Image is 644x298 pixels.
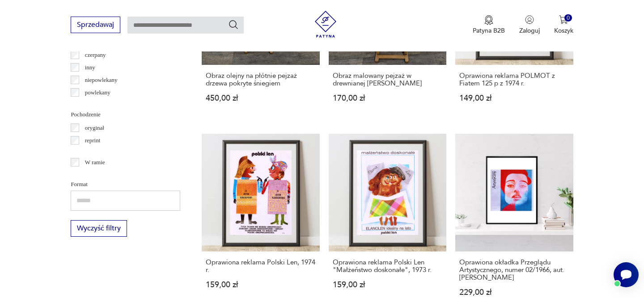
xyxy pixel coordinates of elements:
[85,123,104,133] p: oryginał
[206,259,315,274] h3: Oprawiona reklama Polski Len, 1974 r.
[473,15,505,35] a: Ikona medaluPatyna B2B
[473,15,505,35] button: Patyna B2B
[525,15,534,24] img: Ikonka użytkownika
[71,179,180,189] p: Format
[85,63,95,72] p: inny
[71,17,120,33] button: Sprzedawaj
[85,136,101,145] p: reprint
[85,158,105,167] p: W ramie
[559,15,568,24] img: Ikona koszyka
[554,15,573,35] button: 0Koszyk
[459,289,569,296] p: 229,00 zł
[519,26,540,35] p: Zaloguj
[71,110,180,119] p: Pochodzenie
[459,72,569,87] h3: Oprawiona reklama POLMOT z Fiatem 125 p z 1974 r.
[85,75,118,85] p: niepowlekany
[564,14,572,22] div: 0
[71,220,127,237] button: Wyczyść filtry
[85,50,106,60] p: czerpany
[554,26,573,35] p: Koszyk
[614,262,639,287] iframe: Smartsupp widget button
[459,94,569,102] p: 149,00 zł
[484,15,493,25] img: Ikona medalu
[459,259,569,281] h3: Oprawiona okładka Przeglądu Artystycznego, numer 02/1966, aut. [PERSON_NAME]
[206,281,315,289] p: 159,00 zł
[71,22,120,29] a: Sprzedawaj
[228,19,239,30] button: Szukaj
[473,26,505,35] p: Patyna B2B
[333,94,442,102] p: 170,00 zł
[206,94,315,102] p: 450,00 zł
[312,11,339,38] img: Patyna - sklep z meblami i dekoracjami vintage
[333,259,442,274] h3: Oprawiona reklama Polski Len "Małżeństwo doskonałe", 1973 r.
[333,72,442,87] h3: Obraz malowany pejzaż w drewnianej [PERSON_NAME]
[206,72,315,87] h3: Obraz olejny na płótnie pejzaż drzewa pokryte śniegiem
[85,88,110,98] p: powlekany
[333,281,442,289] p: 159,00 zł
[519,15,540,35] button: Zaloguj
